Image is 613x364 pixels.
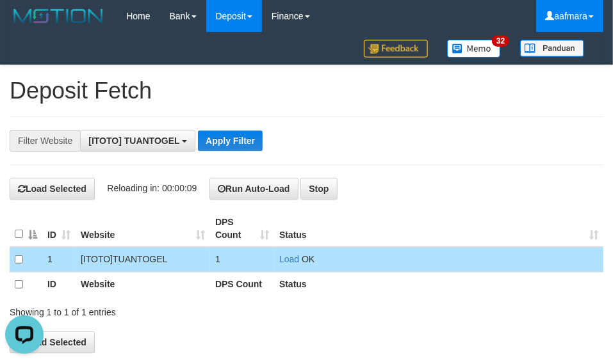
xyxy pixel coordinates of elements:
button: Stop [300,178,337,200]
span: 32 [492,35,509,47]
th: ID: activate to sort column ascending [42,210,76,247]
span: Reloading in: 00:00:09 [107,183,197,193]
a: Load [279,254,299,264]
span: OK [302,254,315,264]
button: Run Auto-Load [209,178,298,200]
th: Status: activate to sort column ascending [274,210,603,247]
button: Apply Filter [198,131,263,151]
div: Showing 1 to 1 of 1 entries [10,301,246,319]
button: Open LiveChat chat widget [5,5,44,44]
th: Website: activate to sort column ascending [76,210,210,247]
td: 1 [42,247,76,273]
th: DPS Count: activate to sort column ascending [210,210,274,247]
img: Button%20Memo.svg [447,40,501,58]
img: Feedback.jpg [364,40,428,58]
span: 1 [215,254,220,264]
a: 32 [437,32,511,65]
img: MOTION_logo.png [10,6,107,26]
img: panduan.png [520,40,584,57]
button: [ITOTO] TUANTOGEL [80,130,195,152]
th: ID [42,272,76,297]
span: [ITOTO] TUANTOGEL [88,136,179,146]
div: Filter Website [10,130,80,152]
th: DPS Count [210,272,274,297]
button: Load Selected [10,178,95,200]
th: Status [274,272,603,297]
th: Website [76,272,210,297]
td: [ITOTO] TUANTOGEL [76,247,210,273]
h1: Deposit Fetch [10,78,603,104]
